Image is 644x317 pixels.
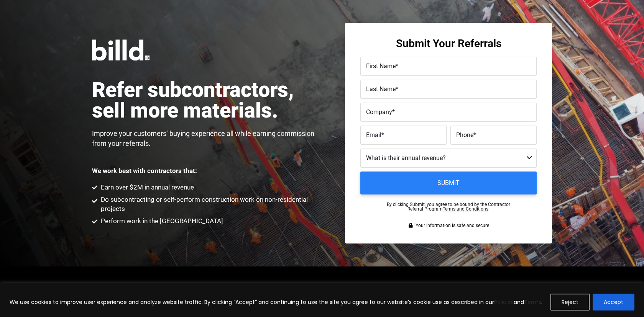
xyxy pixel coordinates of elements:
[366,62,396,70] span: First Name
[593,294,634,310] button: Accept
[366,85,396,93] span: Last Name
[366,108,392,116] span: Company
[443,206,488,212] a: Terms and Conditions
[92,168,197,174] p: We work best with contractors that:
[387,202,510,211] p: By clicking Submit, you agree to be bound by the Contractor Referral Program .
[414,223,489,228] span: Your information is safe and secure
[524,298,541,306] a: Terms
[92,129,322,149] p: Improve your customers’ buying experience all while earning commission from your referrals.
[494,298,514,306] a: Policies
[360,172,537,194] input: Submit
[456,131,473,139] span: Phone
[99,183,194,192] span: Earn over $2M in annual revenue
[550,294,590,310] button: Reject
[99,195,322,214] span: Do subcontracting or self-perform construction work on non-residential projects
[92,80,322,121] h1: Refer subcontractors, sell more materials.
[396,38,501,49] h3: Submit Your Referrals
[10,297,542,307] p: We use cookies to improve user experience and analyze website traffic. By clicking “Accept” and c...
[366,131,381,139] span: Email
[99,217,223,226] span: Perform work in the [GEOGRAPHIC_DATA]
